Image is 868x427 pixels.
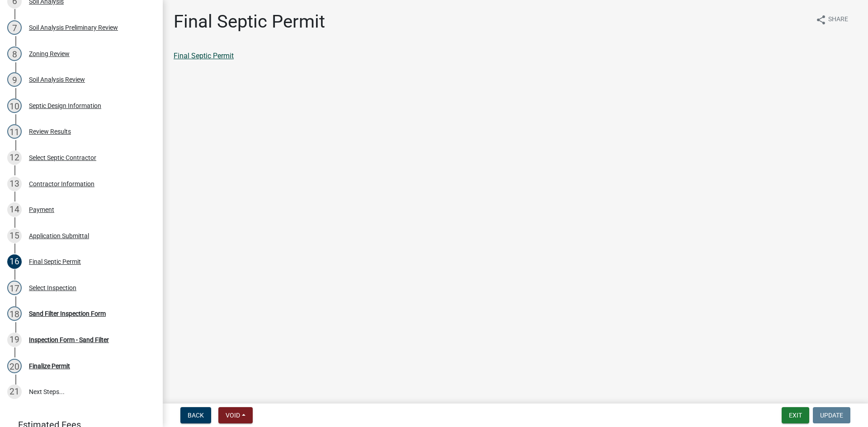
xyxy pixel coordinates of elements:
div: Sand Filter Inspection Form [29,310,106,317]
div: 14 [7,202,22,217]
span: Update [820,412,843,419]
span: Share [828,14,848,25]
div: 18 [7,306,22,321]
h1: Final Septic Permit [174,11,325,33]
div: 21 [7,385,22,399]
div: Zoning Review [29,51,70,57]
div: Soil Analysis Review [29,76,85,83]
div: 7 [7,20,22,35]
i: share [816,14,826,25]
div: Contractor Information [29,181,94,187]
div: 17 [7,281,22,295]
div: 15 [7,229,22,243]
div: 16 [7,254,22,269]
div: 9 [7,72,22,87]
div: Final Septic Permit [29,258,81,265]
a: Final Septic Permit [174,52,234,60]
div: Soil Analysis Preliminary Review [29,24,118,31]
span: Back [188,412,204,419]
div: Septic Design Information [29,103,101,109]
button: Void [218,407,253,423]
div: 13 [7,177,22,191]
div: 12 [7,150,22,165]
button: shareShare [808,11,855,28]
div: 11 [7,124,22,139]
div: 20 [7,359,22,373]
div: Application Submittal [29,233,89,239]
div: Select Inspection [29,285,76,291]
div: Select Septic Contractor [29,155,96,161]
button: Back [180,407,211,423]
div: 10 [7,99,22,113]
div: Payment [29,206,54,213]
div: Finalize Permit [29,363,70,369]
div: 8 [7,47,22,61]
div: 19 [7,333,22,347]
span: Void [226,412,240,419]
button: Exit [782,407,809,423]
button: Update [813,407,850,423]
div: Review Results [29,128,71,135]
div: Inspection Form - Sand Filter [29,337,109,343]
